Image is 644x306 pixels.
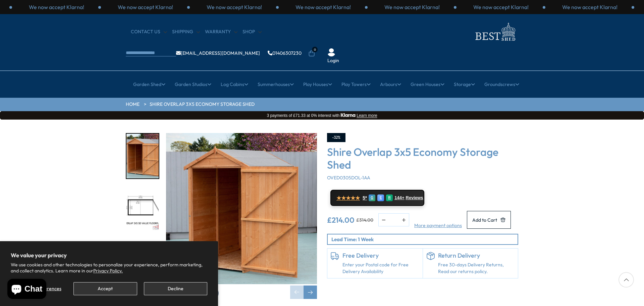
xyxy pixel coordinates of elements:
[438,262,515,275] p: Free 30-days Delivery Returns, Read our returns policy.
[377,194,384,201] div: E
[342,252,419,259] h6: Free Delivery
[327,57,339,64] a: Login
[341,76,371,93] a: Play Towers
[29,3,84,11] p: We now accept Klarna!
[327,133,345,142] div: -32%
[5,279,48,301] inbox-online-store-chat: Shopify online store chat
[12,3,101,11] div: 2 / 3
[467,211,511,229] button: Add to Cart
[368,3,457,11] div: 3 / 3
[133,76,165,93] a: Garden Shed
[296,3,351,11] p: We now accept Klarna!
[384,3,440,11] p: We now accept Klarna!
[175,76,211,93] a: Garden Studios
[126,134,159,178] img: DSC_0156_e6cfc40a-b49a-4796-a810-dc59480f7447_200x200.jpg
[473,3,529,11] p: We now accept Klarna!
[268,51,302,55] a: 01406307230
[166,133,317,299] div: 1 / 10
[150,101,255,108] a: Shire Overlap 3x5 Economy Storage Shed
[243,29,262,35] a: Shop
[331,236,518,243] p: Lead Time: 1 Week
[166,133,317,284] img: Shire Overlap 3x5 Economy Storage Shed - Best Shed
[308,50,315,57] a: 0
[414,222,462,229] a: More payment options
[279,3,368,11] div: 2 / 3
[144,282,207,295] button: Decline
[327,48,335,56] img: User Icon
[126,238,159,284] div: 3 / 10
[356,218,373,222] del: £314.00
[327,145,518,171] h3: Shire Overlap 3x5 Economy Storage Shed
[327,175,370,181] span: OVED0305DOL-1AA
[545,3,634,11] div: 2 / 3
[369,194,375,201] div: G
[172,29,200,35] a: Shipping
[454,76,475,93] a: Storage
[126,186,159,231] img: OVERLAP3x5SDValueFLOORPLAN_654d7767-70e8-4cf4-b624-bfc586407f00_200x200.jpg
[457,3,545,11] div: 1 / 3
[126,133,159,179] div: 1 / 10
[11,252,207,259] h2: We value your privacy
[336,195,360,201] span: ★★★★★
[380,76,401,93] a: Arbours
[330,190,424,206] a: ★★★★★ 5* G E R 144+ Reviews
[312,47,318,52] span: 0
[73,282,137,295] button: Accept
[327,216,355,224] ins: £214.00
[290,286,304,299] div: Previous slide
[258,76,294,93] a: Summerhouses
[342,262,419,275] a: Enter your Postal code for Free Delivery Availability
[386,194,393,201] div: R
[562,3,618,11] p: We now accept Klarna!
[205,29,237,35] a: Warranty
[221,76,248,93] a: Log Cabins
[411,76,444,93] a: Green Houses
[304,286,317,299] div: Next slide
[176,51,260,55] a: [EMAIL_ADDRESS][DOMAIN_NAME]
[101,3,190,11] div: 3 / 3
[93,268,123,274] a: Privacy Policy.
[207,3,262,11] p: We now accept Klarna!
[406,195,423,201] span: Reviews
[190,3,279,11] div: 1 / 3
[484,76,519,93] a: Groundscrews
[303,76,332,93] a: Play Houses
[118,3,173,11] p: We now accept Klarna!
[472,218,497,222] span: Add to Cart
[126,239,159,283] img: OVERLAP3x5SDValueMFT_edbaace7-32fc-4ff8-9ef3-d3db912e9516_200x200.jpg
[126,101,140,108] a: HOME
[438,252,515,259] h6: Return Delivery
[126,186,159,232] div: 2 / 10
[11,262,207,274] p: We use cookies and other technologies to personalize your experience, perform marketing, and coll...
[131,29,167,35] a: CONTACT US
[394,195,404,201] span: 144+
[471,21,518,43] img: logo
